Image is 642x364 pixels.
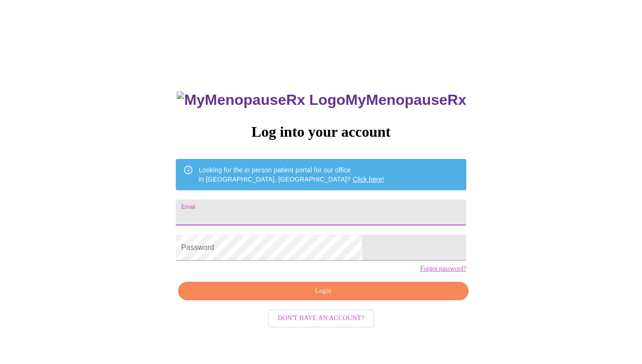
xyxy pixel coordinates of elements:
a: Don't have an account? [265,314,377,322]
h3: MyMenopauseRx [177,91,466,109]
a: Click here! [353,176,384,183]
img: MyMenopauseRx Logo [177,91,345,109]
button: Don't have an account? [268,309,375,328]
div: Looking for the in person patient portal for our office in [GEOGRAPHIC_DATA], [GEOGRAPHIC_DATA]? [199,162,384,188]
span: Don't have an account? [278,313,364,324]
span: Login [189,285,458,297]
a: Forgot password? [420,265,466,273]
button: Login [178,282,469,301]
h3: Log into your account [176,123,466,140]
